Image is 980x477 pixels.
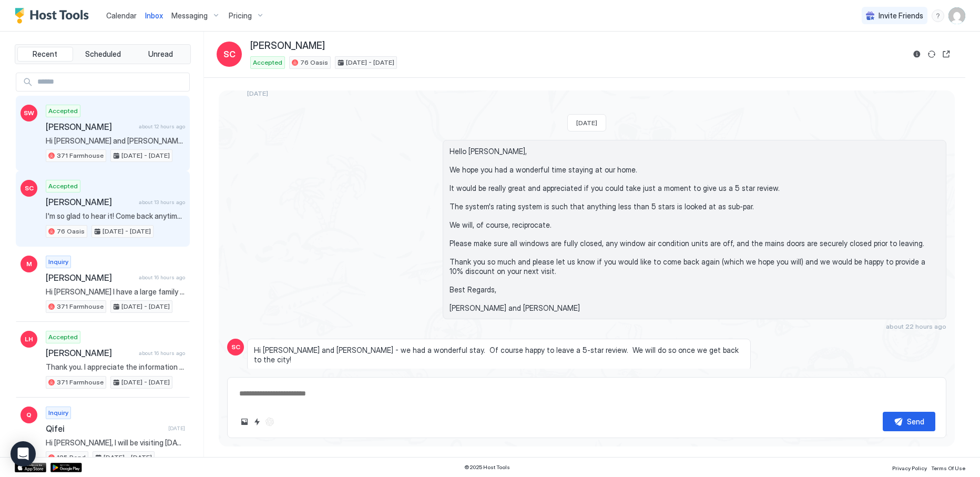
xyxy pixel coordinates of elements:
[17,47,73,62] button: Recent
[121,378,170,387] span: [DATE] - [DATE]
[948,7,965,24] div: User profile
[25,334,33,344] span: LH
[46,136,185,146] span: Hi [PERSON_NAME] and [PERSON_NAME]- thank you for a wonderful stay! Confirming we were out of the...
[139,199,185,206] span: about 13 hours ago
[103,227,151,236] span: [DATE] - [DATE]
[106,11,137,20] span: Calendar
[145,10,163,21] a: Inbox
[145,11,163,20] span: Inbox
[911,48,923,60] button: Reservation information
[229,11,252,21] span: Pricing
[300,58,328,67] span: 76 Oasis
[26,259,32,269] span: M
[33,49,57,59] span: Recent
[931,465,965,471] span: Terms Of Use
[106,10,137,21] a: Calendar
[931,462,965,473] a: Terms Of Use
[121,302,170,311] span: [DATE] - [DATE]
[48,332,78,342] span: Accepted
[121,151,170,160] span: [DATE] - [DATE]
[46,348,135,358] span: [PERSON_NAME]
[892,465,927,471] span: Privacy Policy
[46,197,135,207] span: [PERSON_NAME]
[250,40,325,52] span: [PERSON_NAME]
[254,346,744,364] span: Hi [PERSON_NAME] and [PERSON_NAME] - we had a wonderful stay. Of course happy to leave a 5-star r...
[464,464,510,471] span: © 2025 Host Tools
[57,227,85,236] span: 76 Oasis
[247,89,268,97] span: [DATE]
[139,123,185,130] span: about 12 hours ago
[231,342,240,352] span: SC
[48,181,78,191] span: Accepted
[57,302,104,311] span: 371 Farmhouse
[450,147,940,312] span: Hello [PERSON_NAME], We hope you had a wonderful time staying at our home. It would be really gre...
[50,463,82,472] a: Google Play Store
[168,425,185,432] span: [DATE]
[11,441,36,466] div: Open Intercom Messenger
[33,73,189,91] input: Input Field
[139,274,185,281] span: about 16 hours ago
[25,184,34,193] span: SC
[139,350,185,357] span: about 16 hours ago
[48,106,78,116] span: Accepted
[132,47,188,62] button: Unread
[85,49,121,59] span: Scheduled
[57,453,86,462] span: 125 Pond
[925,48,938,60] button: Sync reservation
[24,108,34,118] span: SW
[15,8,94,24] a: Host Tools Logo
[75,47,131,62] button: Scheduled
[932,9,944,22] div: menu
[883,412,935,431] button: Send
[26,410,32,420] span: Q
[46,121,135,132] span: [PERSON_NAME]
[148,49,173,59] span: Unread
[886,322,946,330] span: about 22 hours ago
[576,119,597,127] span: [DATE]
[879,11,923,21] span: Invite Friends
[15,44,191,64] div: tab-group
[46,287,185,297] span: Hi [PERSON_NAME] I have a large family 29 adults 7 children Looking for rental [DATE]-[DATE] Are ...
[46,438,185,448] span: Hi [PERSON_NAME], I will be visiting [DATE]-[DATE], I have a few question regarding your house -w...
[171,11,208,21] span: Messaging
[46,272,135,283] span: [PERSON_NAME]
[57,378,104,387] span: 371 Farmhouse
[892,462,927,473] a: Privacy Policy
[57,151,104,160] span: 371 Farmhouse
[238,415,251,428] button: Upload image
[104,453,152,462] span: [DATE] - [DATE]
[48,408,68,418] span: Inquiry
[15,463,46,472] a: App Store
[46,362,185,372] span: Thank you. I appreciate the information and your candor. [PERSON_NAME]
[46,423,164,434] span: Qifei
[46,211,185,221] span: I'm so glad to hear it! Come back anytime, to this or any of our other houses.
[907,416,924,427] div: Send
[251,415,263,428] button: Quick reply
[346,58,394,67] span: [DATE] - [DATE]
[48,257,68,267] span: Inquiry
[253,58,282,67] span: Accepted
[223,48,236,60] span: SC
[940,48,953,60] button: Open reservation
